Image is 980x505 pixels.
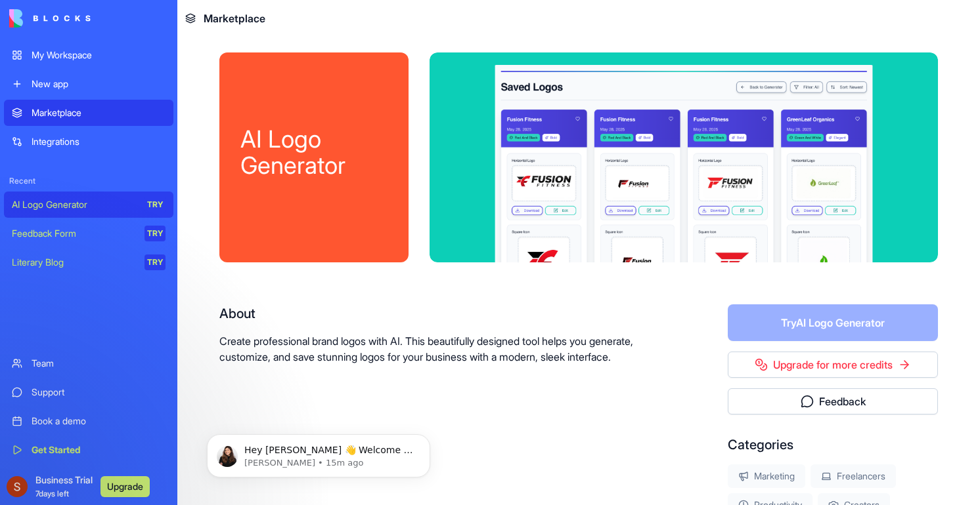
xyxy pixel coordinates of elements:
iframe: Intercom notifications message [187,407,450,498]
a: My Workspace [4,42,173,68]
img: ACg8ocLTepi3QoNAgPBkbg3q3dsOM_yytB3fTNPKMIdLjpqtSU_yOw=s96-c [7,476,28,497]
a: Integrations [4,129,173,155]
div: TRY [145,197,166,212]
p: Create professional brand logos with AI. This beautifully designed tool helps you generate, custo... [219,333,644,365]
div: My Workspace [32,49,166,62]
div: TRY [145,226,166,241]
button: Feedback [728,388,938,414]
div: Team [32,357,166,370]
div: Integrations [32,135,166,148]
a: Feedback FormTRY [4,220,173,247]
span: Business Trial [35,474,93,500]
img: logo [9,9,91,28]
a: Get Started [4,437,173,463]
a: Book a demo [4,408,173,434]
div: Literary Blog [12,256,135,269]
div: Book a demo [32,414,166,428]
a: Upgrade for more credits [728,352,938,378]
a: Marketplace [4,100,173,126]
div: Marketplace [32,106,166,119]
div: AI Logo Generator [12,198,135,211]
div: Feedback Form [12,227,135,240]
div: New app [32,77,166,91]
a: Support [4,379,173,405]
div: Support [32,386,166,399]
a: Literary BlogTRY [4,249,173,275]
div: AI Logo Generator [240,126,388,178]
div: Marketing [728,464,805,488]
div: Freelancers [811,464,896,488]
div: About [219,304,644,323]
span: Marketplace [204,10,265,26]
span: Recent [4,176,173,186]
span: 7 days left [35,489,69,498]
a: Team [4,350,173,376]
button: Upgrade [100,476,150,497]
a: New app [4,71,173,97]
div: Categories [728,435,938,454]
a: AI Logo GeneratorTRY [4,192,173,218]
div: Get Started [32,443,166,456]
div: TRY [145,254,166,270]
